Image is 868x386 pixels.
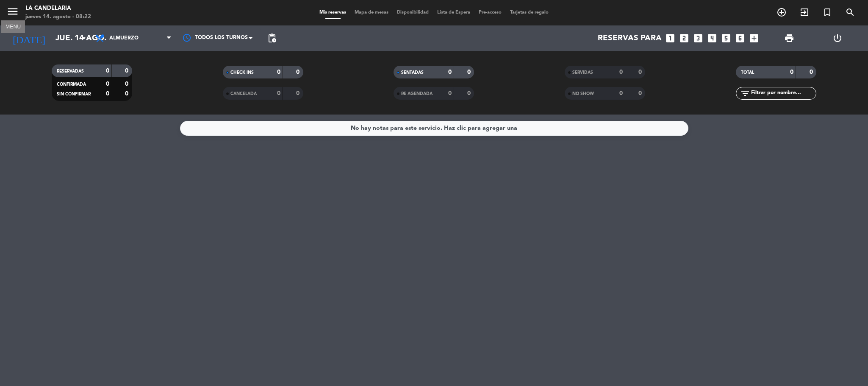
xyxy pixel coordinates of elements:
button: menu [6,5,19,21]
span: Reservas para [598,34,662,43]
div: MENU [1,22,25,30]
strong: 0 [106,81,109,87]
i: looks_one [665,33,676,44]
span: Pre-acceso [474,10,506,15]
span: Disponibilidad [393,10,433,15]
i: power_settings_new [832,33,843,43]
i: looks_5 [721,33,732,44]
strong: 0 [467,69,472,75]
span: CHECK INS [230,70,254,75]
div: LA CANDELARIA [25,4,91,13]
span: SENTADAS [401,70,424,75]
div: No hay notas para este servicio. Haz clic para agregar una [351,123,517,133]
i: exit_to_app [799,7,810,17]
span: SERVIDAS [572,70,593,75]
i: turned_in_not [822,7,832,17]
span: Almuerzo [109,35,139,41]
span: RESERVADAS [57,69,84,73]
i: search [845,7,855,17]
strong: 0 [125,91,130,97]
i: arrow_drop_down [79,33,89,43]
span: print [784,33,794,43]
span: NO SHOW [572,92,594,96]
strong: 0 [638,90,643,96]
i: add_circle_outline [776,7,787,17]
strong: 0 [296,90,301,96]
i: add_box [749,33,760,44]
span: TOTAL [741,70,754,75]
strong: 0 [125,81,130,87]
span: Mapa de mesas [350,10,393,15]
i: looks_3 [693,33,704,44]
span: Tarjetas de regalo [506,10,553,15]
strong: 0 [277,69,280,75]
strong: 0 [790,69,793,75]
span: CANCELADA [230,92,257,96]
i: looks_4 [707,33,718,44]
i: menu [6,5,19,18]
span: RE AGENDADA [401,92,433,96]
i: filter_list [740,88,750,98]
strong: 0 [467,90,472,96]
div: LOG OUT [813,25,862,51]
span: Mis reservas [315,10,350,15]
strong: 0 [277,90,280,96]
strong: 0 [619,90,623,96]
strong: 0 [638,69,643,75]
strong: 0 [810,69,815,75]
span: Lista de Espera [433,10,474,15]
strong: 0 [296,69,301,75]
strong: 0 [106,68,109,74]
strong: 0 [125,68,130,74]
i: looks_6 [735,33,746,44]
strong: 0 [448,69,452,75]
i: [DATE] [6,29,51,48]
i: looks_two [679,33,690,44]
strong: 0 [448,90,452,96]
div: jueves 14. agosto - 08:22 [25,13,91,21]
span: CONFIRMADA [57,82,86,87]
input: Filtrar por nombre... [750,89,816,98]
span: pending_actions [267,33,277,43]
span: SIN CONFIRMAR [57,92,91,96]
strong: 0 [619,69,623,75]
strong: 0 [106,91,109,97]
